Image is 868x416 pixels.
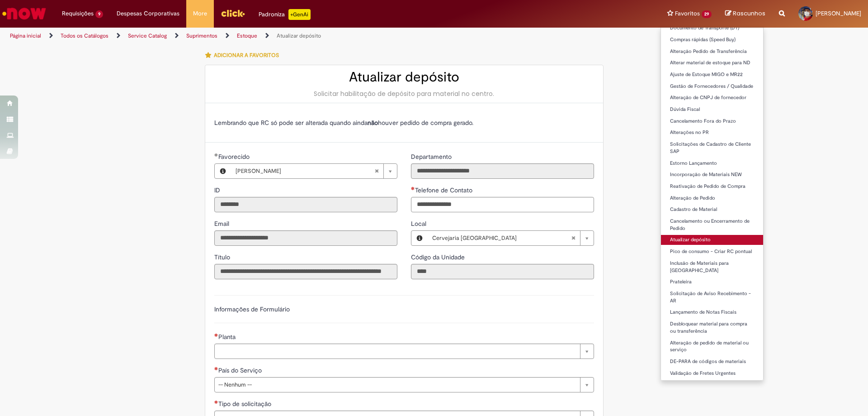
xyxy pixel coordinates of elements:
span: [PERSON_NAME] [236,164,374,178]
a: Estoque [237,32,257,39]
a: Gestão de Fornecedores / Qualidade [661,81,763,91]
div: Solicitar habilitação de depósito para material no centro. [214,89,594,98]
a: Suprimentos [186,32,217,39]
a: Cancelamento Fora do Prazo [661,116,763,126]
span: -- Nenhum -- [218,378,576,392]
abbr: Limpar campo Local [566,231,580,245]
a: Alterar material de estoque para ND [661,58,763,68]
input: Telefone de Contato [411,197,594,212]
span: Necessários [214,333,218,337]
span: Necessários - Planta [218,333,237,341]
h2: Atualizar depósito [214,70,594,85]
span: [PERSON_NAME] [816,10,861,17]
a: Alteração de CNPJ de fornecedor [661,93,763,103]
strong: não [368,119,378,127]
td: Lembrando que RC só pode ser alterada quando ainda houver pedido de compra gerado. [214,112,675,133]
span: Favoritos [675,9,700,18]
a: Limpar campo Planta [214,344,594,359]
button: Local, Visualizar este registro Cervejaria Pernambuco [411,231,428,245]
input: Código da Unidade [411,264,594,279]
a: Atualizar depósito [277,32,321,39]
span: Tipo de solicitação [218,400,273,408]
span: Necessários [214,400,218,404]
a: Solicitação de Aviso Recebimento - AR [661,289,763,306]
span: Necessários [411,186,415,190]
a: Inclusão de Materiais para [GEOGRAPHIC_DATA] [661,258,763,275]
a: Dúvida Fiscal [661,105,763,115]
a: Cervejaria [GEOGRAPHIC_DATA]Limpar campo Local [428,231,594,245]
label: Somente leitura - Código da Unidade [411,253,467,262]
span: More [193,9,207,18]
a: Página inicial [10,32,41,39]
a: Pico de consumo - Criar RC pontual [661,247,763,257]
span: País do Serviço [218,366,264,374]
abbr: Limpar campo Favorecido [370,164,383,178]
a: Alterações no PR [661,128,763,138]
label: Informações de Formulário [214,305,290,313]
div: Padroniza [259,9,311,20]
img: ServiceNow [1,5,47,23]
a: Incorporação de Materiais NEW [661,170,763,180]
input: ID [214,197,397,212]
input: Título [214,264,397,279]
span: 29 [702,10,712,18]
a: DE-PARA de códigos de materiais [661,357,763,367]
a: Service Catalog [128,32,167,39]
a: Alteração de pedido de material ou serviço [661,338,763,355]
span: Somente leitura - Código da Unidade [411,253,467,261]
a: Compras rápidas (Speed Buy) [661,35,763,45]
a: Solicitações de Cadastro de Cliente SAP [661,139,763,156]
a: Reativação de Pedido de Compra [661,182,763,191]
button: Adicionar a Favoritos [205,46,284,65]
span: Requisições [62,9,94,18]
span: Adicionar a Favoritos [214,52,279,59]
a: Rascunhos [725,10,765,18]
a: Documento de Transporte (DT) [661,23,763,33]
span: Necessários - Favorecido [218,153,251,161]
span: Telefone de Contato [415,186,474,194]
span: Cervejaria [GEOGRAPHIC_DATA] [432,231,571,245]
a: Validação de Fretes Urgentes [661,368,763,378]
label: Somente leitura - Departamento [411,152,453,161]
ul: Trilhas de página [7,28,572,44]
a: Cancelamento ou Encerramento de Pedido [661,216,763,233]
span: Obrigatório Preenchido [214,153,218,157]
input: Email [214,230,397,246]
a: Cadastro de Material [661,205,763,215]
a: Alteração de Pedido [661,193,763,203]
span: Somente leitura - Email [214,220,231,228]
a: Todos os Catálogos [61,32,108,39]
a: [PERSON_NAME]Limpar campo Favorecido [231,164,397,178]
span: 9 [95,10,103,18]
button: Favorecido, Visualizar este registro Marcos Antonio Felipe De Melo [215,164,231,178]
span: Somente leitura - Título [214,253,232,261]
a: Estorno Lançamento [661,158,763,168]
img: click_logo_yellow_360x200.png [221,6,245,20]
p: +GenAi [288,9,311,20]
span: Necessários [214,367,218,370]
a: Lançamento de Notas Fiscais [661,307,763,317]
label: Somente leitura - Email [214,219,231,228]
span: Despesas Corporativas [117,9,179,18]
a: Prateleira [661,277,763,287]
label: Somente leitura - Título [214,253,232,262]
input: Departamento [411,163,594,179]
a: Alteração Pedido de Transferência [661,47,763,57]
label: Somente leitura - ID [214,186,222,195]
span: Rascunhos [733,9,765,18]
span: Local [411,220,428,228]
a: Ajuste de Estoque MIGO e MR22 [661,70,763,80]
ul: Favoritos [660,27,764,381]
a: Desbloquear material para compra ou transferência [661,319,763,336]
a: Atualizar depósito [661,235,763,245]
